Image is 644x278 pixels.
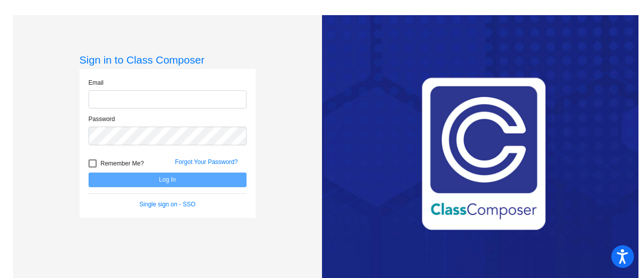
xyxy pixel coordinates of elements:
[89,115,115,124] label: Password
[175,158,238,165] a: Forgot Your Password?
[101,157,144,170] span: Remember Me?
[89,78,104,87] label: Email
[79,53,256,66] h3: Sign in to Class Composer
[89,173,247,187] button: Log In
[139,201,195,208] a: Single sign on - SSO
